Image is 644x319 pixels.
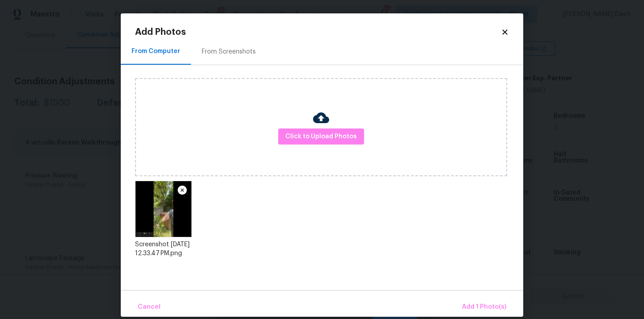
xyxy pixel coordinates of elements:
span: Click to Upload Photos [285,131,357,142]
span: Add 1 Photo(s) [462,302,506,313]
button: Add 1 Photo(s) [458,298,510,317]
div: From Screenshots [202,47,256,56]
button: Cancel [134,298,164,317]
img: Cloud Upload Icon [313,110,329,126]
span: Cancel [138,302,161,313]
div: Screenshot [DATE] 12.33.47 PM.png [135,240,192,258]
h2: Add Photos [135,28,501,37]
button: Click to Upload Photos [278,128,364,145]
div: From Computer [131,47,180,56]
